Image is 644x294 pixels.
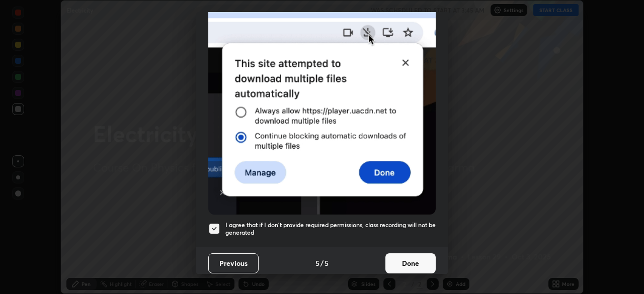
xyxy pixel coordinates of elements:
[320,258,324,268] h4: /
[385,253,436,273] button: Done
[225,221,436,237] h5: I agree that if I don't provide required permissions, class recording will not be generated
[315,258,319,268] h4: 5
[208,253,259,273] button: Previous
[325,258,329,268] h4: 5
